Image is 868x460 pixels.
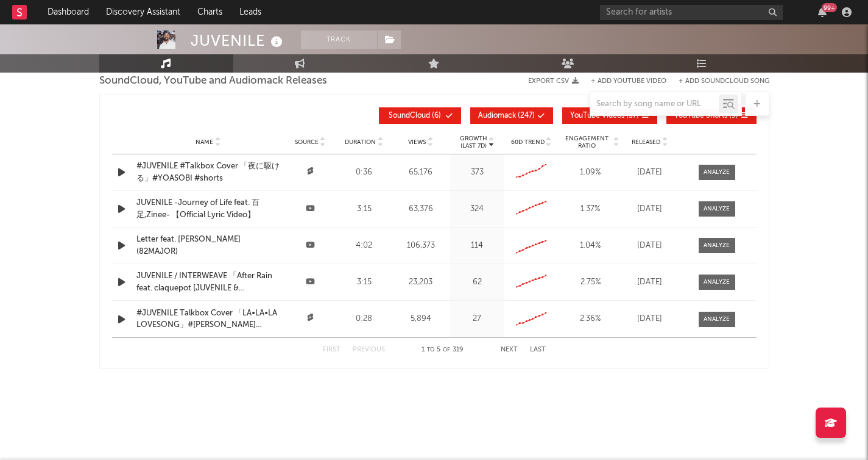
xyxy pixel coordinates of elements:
button: + Add SoundCloud Song [679,78,769,85]
div: 1.04 % [562,240,619,252]
div: 373 [453,167,501,179]
button: Last [530,347,546,353]
button: 99+ [818,7,827,17]
div: + Add YouTube Video [579,78,666,85]
span: Name [196,138,213,146]
div: 1.37 % [562,203,619,215]
input: Search for artists [600,5,783,20]
div: 2.36 % [562,313,619,325]
p: (Last 7d) [460,142,487,149]
span: Views [408,138,426,146]
div: 23,203 [394,276,447,289]
button: Next [501,347,518,353]
span: 60D Trend [511,138,545,146]
div: [DATE] [626,276,674,289]
div: 2.75 % [562,276,619,289]
span: to [427,347,434,353]
button: Previous [353,347,385,353]
span: of [443,347,450,353]
span: Engagement Ratio [562,135,612,149]
div: 5,894 [394,313,447,325]
span: Source [295,138,319,146]
button: First [323,347,340,353]
button: + Add YouTube Video [591,78,666,85]
div: 27 [453,313,501,325]
div: 324 [453,203,501,215]
div: 4:02 [340,240,389,252]
div: 62 [453,276,501,289]
div: 114 [453,240,501,252]
a: JUVENILE -Journey of Life feat. 百足,Zinee- 【Official Lyric Video】 [136,197,280,221]
div: 1 5 319 [409,343,476,358]
button: Track [301,31,377,49]
span: SoundCloud, YouTube and Audiomack Releases [99,74,327,88]
div: 106,373 [394,240,447,252]
button: Export CSV [528,77,579,85]
span: Released [632,138,660,146]
a: #JUVENILE #Talkbox Cover 「夜に駆ける」#YOASOBI #shorts [136,160,280,184]
span: Duration [345,138,376,146]
a: JUVENILE / INTERWEAVE 「After Rain feat. claquepot [JUVENILE & TeddyLoid]」Official Lyric Video [136,270,280,294]
div: 0:28 [340,313,389,325]
div: 65,176 [394,167,447,179]
div: 63,376 [394,203,447,215]
a: #JUVENILE Talkbox Cover 「LA•LA•LA LOVESONG」#[PERSON_NAME] #shorts [136,307,280,331]
a: Letter feat. [PERSON_NAME](82MAJOR) [136,234,280,257]
div: [DATE] [626,167,674,179]
p: Growth [460,135,487,142]
div: 3:15 [340,276,389,289]
div: JUVENILE [191,31,286,51]
div: 1.09 % [562,167,619,179]
div: [DATE] [626,313,674,325]
div: 0:36 [340,167,389,179]
div: 3:15 [340,203,389,215]
div: 99 + [822,3,837,12]
button: + Add SoundCloud Song [666,78,769,85]
div: [DATE] [626,203,674,215]
div: [DATE] [626,240,674,252]
input: Search by song name or URL [590,99,719,109]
